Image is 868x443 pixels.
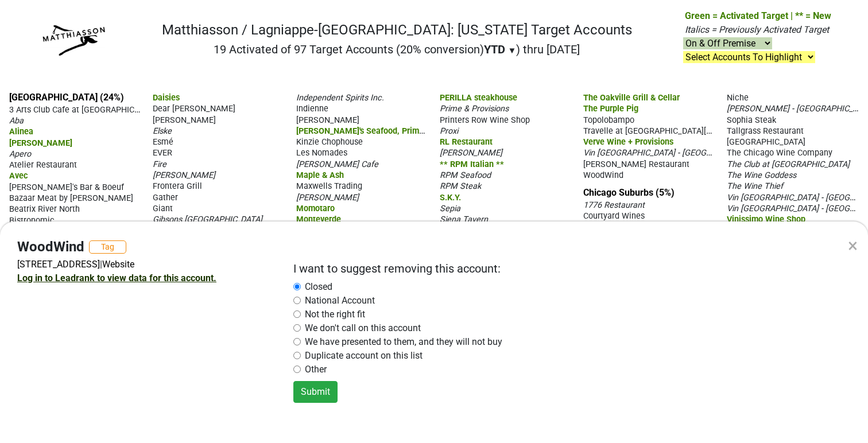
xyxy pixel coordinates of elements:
label: Other [305,363,327,376]
label: Closed [305,280,332,294]
div: × [848,232,858,259]
label: National Account [305,294,375,308]
h4: WoodWind [17,239,84,255]
label: We don't call on this account [305,321,421,335]
a: Website [102,259,134,270]
h2: I want to suggest removing this account: [293,262,829,275]
button: Tag [89,240,126,254]
span: | [100,259,102,270]
label: Not the right fit [305,308,365,321]
a: [STREET_ADDRESS] [17,259,100,270]
a: Log in to Leadrank to view data for this account. [17,273,216,283]
button: Submit [293,381,338,403]
label: We have presented to them, and they will not buy [305,335,502,349]
label: Duplicate account on this list [305,349,423,363]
